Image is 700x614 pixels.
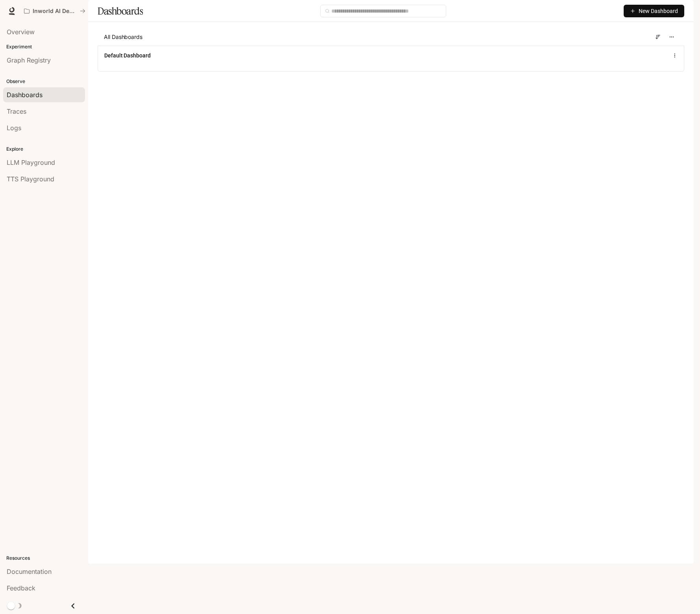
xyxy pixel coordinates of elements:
span: New Dashboard [639,7,678,15]
a: Default Dashboard [104,52,151,59]
button: New Dashboard [624,5,684,17]
span: All Dashboards [104,33,142,41]
button: All workspaces [20,3,89,19]
p: Inworld AI Demos [33,8,77,15]
h1: Dashboards [98,3,143,19]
